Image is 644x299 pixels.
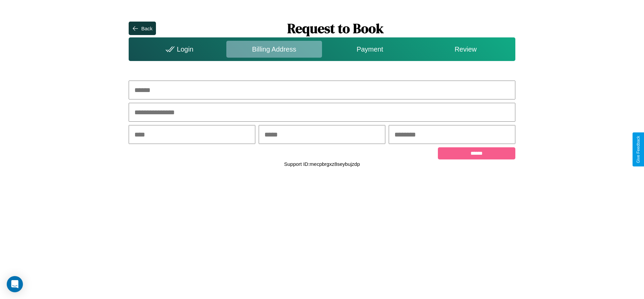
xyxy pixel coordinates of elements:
div: Login [130,41,226,58]
div: Review [418,41,513,58]
div: Billing Address [226,41,322,58]
div: Payment [322,41,418,58]
div: Open Intercom Messenger [7,276,23,292]
div: Back [141,26,152,31]
p: Support ID: mecpbrgxz8seybujzdp [284,159,360,169]
button: Back [129,22,156,35]
h1: Request to Book [156,19,515,37]
div: Give Feedback [636,136,641,163]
